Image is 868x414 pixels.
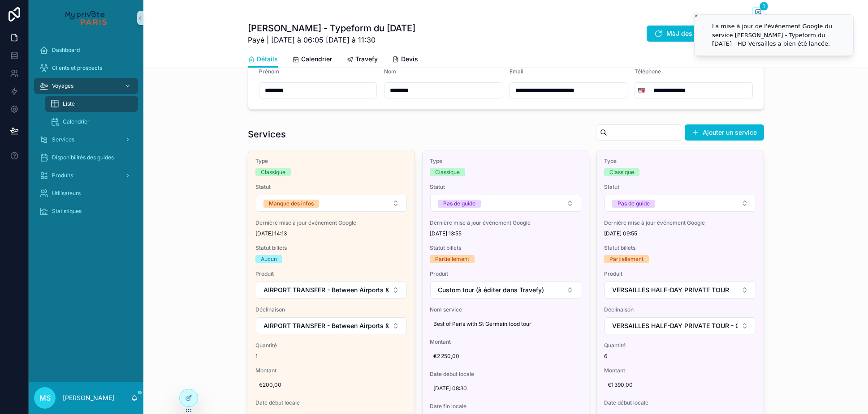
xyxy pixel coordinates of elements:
[430,184,582,191] span: Statut
[612,286,729,294] span: VERSAILLES HALF-DAY PRIVATE TOUR
[635,68,661,75] span: Téléphone
[346,51,378,69] a: Travefy
[257,55,278,64] span: Détails
[430,158,582,165] span: Type
[52,154,114,161] span: Disponibilités des guides
[430,306,582,313] span: Nom service
[248,34,415,45] span: Payé | [DATE] à 06:05 [DATE] à 11:30
[63,393,114,402] p: [PERSON_NAME]
[52,136,74,143] span: Services
[52,190,81,197] span: Utilisateurs
[269,200,314,208] div: Manque des infos
[248,51,278,68] a: Détails
[604,342,756,349] span: Quantité
[263,286,389,294] span: AIRPORT TRANSFER - Between Airports & [GEOGRAPHIC_DATA]
[255,230,407,237] span: [DATE] 14:13
[430,219,582,226] span: Dernière mise à jour événement Google
[256,195,407,212] button: Select Button
[52,47,80,54] span: Dashboard
[430,195,581,212] button: Select Button
[635,82,648,98] button: Select Button
[248,22,415,34] h1: [PERSON_NAME] - Typeform du [DATE]
[618,200,650,208] div: Pas de guide
[52,208,82,215] span: Statistiques
[430,403,582,410] span: Date fin locale
[34,78,138,94] a: Voyages
[433,353,578,360] span: €2 250,00
[261,255,277,263] div: Aucun
[355,55,378,64] span: Travefy
[605,282,756,299] button: Select Button
[34,149,138,166] a: Disponibilités des guides
[752,7,764,18] button: 1
[255,306,407,313] span: Déclinaison
[255,353,407,360] span: 1
[691,12,700,21] button: Close toast
[29,36,143,231] div: scrollable content
[255,184,407,191] span: Statut
[612,321,737,330] span: VERSAILLES HALF-DAY PRIVATE TOUR - Group of 6
[34,42,138,58] a: Dashboard
[604,353,756,360] span: 6
[647,26,760,42] button: MàJ des événements Google
[760,2,768,11] span: 1
[430,244,582,252] span: Statut billets
[259,381,404,388] span: €200,00
[255,219,407,226] span: Dernière mise à jour événement Google
[248,128,286,141] h1: Services
[401,55,418,64] span: Devis
[263,321,389,330] span: AIRPORT TRANSFER - Between Airports & Central Paris - Group from 1 to 6
[604,367,756,374] span: Montant
[34,132,138,148] a: Services
[435,255,469,263] div: Partiellement
[604,244,756,252] span: Statut billets
[65,11,106,25] img: App logo
[604,270,756,277] span: Produit
[384,68,396,75] span: Nom
[34,185,138,201] a: Utilisateurs
[392,51,418,69] a: Devis
[255,342,407,349] span: Quantité
[45,114,138,130] a: Calendrier
[34,60,138,76] a: Clients et prospects
[435,168,460,176] div: Classique
[255,244,407,252] span: Statut billets
[45,96,138,112] a: Liste
[256,317,407,334] button: Select Button
[255,158,407,165] span: Type
[443,200,475,208] div: Pas de guide
[292,51,332,69] a: Calendrier
[604,219,756,226] span: Dernière mise à jour événement Google
[604,230,756,237] span: [DATE] 09:55
[430,230,582,237] span: [DATE] 13:55
[605,317,756,334] button: Select Button
[604,184,756,191] span: Statut
[63,118,90,125] span: Calendrier
[52,64,102,72] span: Clients et prospects
[63,100,75,107] span: Liste
[34,203,138,219] a: Statistiques
[34,167,138,184] a: Produits
[712,22,846,48] div: La mise à jour de l'événement Google du service [PERSON_NAME] - Typeform du [DATE] - HD Versaille...
[685,124,764,141] button: Ajouter un service
[604,158,756,165] span: Type
[438,286,544,294] span: Custom tour (à éditer dans Travefy)
[261,168,285,176] div: Classique
[608,381,752,388] span: €1 390,00
[430,338,582,346] span: Montant
[255,399,407,406] span: Date début locale
[609,255,643,263] div: Partiellement
[301,55,332,64] span: Calendrier
[52,172,73,179] span: Produits
[255,367,407,374] span: Montant
[52,82,73,90] span: Voyages
[433,385,578,392] span: [DATE] 08:30
[510,68,523,75] span: Email
[256,282,407,299] button: Select Button
[638,86,645,95] span: 🇺🇸
[430,282,581,299] button: Select Button
[430,371,582,378] span: Date début locale
[430,270,582,277] span: Produit
[255,270,407,277] span: Produit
